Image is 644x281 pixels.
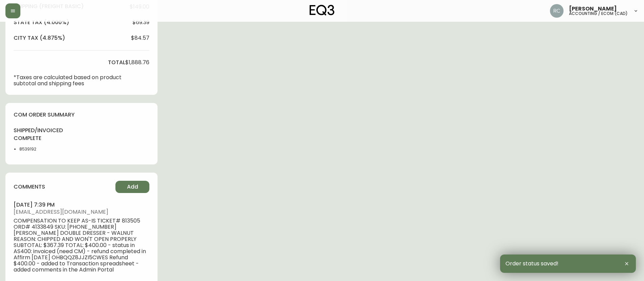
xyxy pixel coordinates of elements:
[14,111,149,119] h4: com order summary
[19,146,53,152] li: 8539192
[108,59,125,66] h4: total
[14,74,125,87] p: *Taxes are calculated based on product subtotal and shipping fees
[132,19,149,25] span: $69.39
[14,218,149,273] span: COMPENSATION TO KEEP AS-IS TICKET# 813505 ORD# 4133849 SKU: [PHONE_NUMBER] [PERSON_NAME] DOUBLE D...
[115,181,149,193] button: Add
[14,127,53,142] h4: shipped/invoiced complete
[127,183,138,191] span: Add
[14,209,149,215] span: [EMAIL_ADDRESS][DOMAIN_NAME]
[569,12,628,16] h5: accounting / ecom (cad)
[14,201,149,209] h4: [DATE] 7:39 pm
[569,6,617,12] span: [PERSON_NAME]
[14,34,65,42] h4: city tax (4.875%)
[125,59,149,66] span: $1,888.76
[131,35,149,41] span: $84.57
[310,5,335,16] img: logo
[550,4,564,18] img: f4ba4e02bd060be8f1386e3ca455bd0e
[14,19,69,26] h4: state tax (4.000%)
[505,261,558,267] span: Order status saved!
[14,183,45,191] h4: comments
